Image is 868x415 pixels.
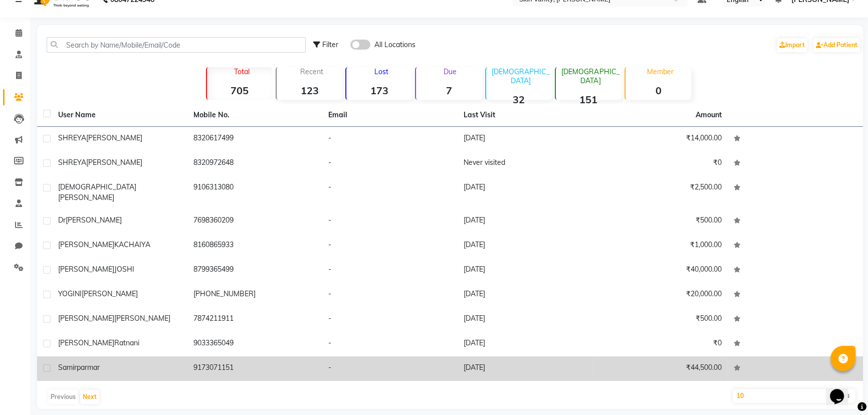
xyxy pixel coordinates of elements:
p: Due [418,67,482,76]
iframe: chat widget [826,375,858,405]
td: 9173071151 [187,356,323,381]
p: Total [211,67,273,76]
span: Filter [322,40,338,49]
td: ₹20,000.00 [593,283,728,307]
td: ₹0 [593,151,728,176]
td: - [322,332,458,356]
td: ₹0 [593,332,728,356]
p: Lost [350,67,412,76]
span: SHREYA [58,133,86,142]
span: [PERSON_NAME] [86,158,142,167]
span: [PERSON_NAME] [114,314,170,323]
strong: 7 [416,84,482,97]
td: - [322,151,458,176]
span: [PERSON_NAME] [58,338,114,347]
td: [DATE] [458,127,593,151]
span: [PERSON_NAME] [58,193,114,202]
td: [DATE] [458,258,593,283]
td: 7874211911 [187,307,323,332]
td: [DATE] [458,234,593,258]
td: - [322,234,458,258]
p: [DEMOGRAPHIC_DATA] [490,67,552,85]
span: SHREYA [58,158,86,167]
strong: 123 [277,84,342,97]
td: 8160865933 [187,234,323,258]
td: [DATE] [458,307,593,332]
span: [PERSON_NAME] [66,216,122,225]
th: Last Visit [458,104,593,127]
span: YOGINI [58,289,82,298]
strong: 705 [207,84,273,97]
td: - [322,283,458,307]
span: [PERSON_NAME] [86,133,142,142]
span: parmar [77,363,100,372]
th: Mobile No. [187,104,323,127]
td: - [322,209,458,234]
td: 8320617499 [187,127,323,151]
span: Dr [58,216,66,225]
th: Email [322,104,458,127]
td: ₹2,500.00 [593,176,728,209]
td: ₹500.00 [593,209,728,234]
span: JOSHI [114,265,134,274]
a: Import [777,38,807,52]
span: samir [58,363,77,372]
td: ₹500.00 [593,307,728,332]
span: [DEMOGRAPHIC_DATA] [58,182,136,191]
td: 9033365049 [187,332,323,356]
button: Next [80,390,99,404]
td: 9106313080 [187,176,323,209]
td: - [322,127,458,151]
td: ₹40,000.00 [593,258,728,283]
td: 8320972648 [187,151,323,176]
span: KACHAIYA [114,240,150,249]
td: ₹44,500.00 [593,356,728,381]
td: [DATE] [458,332,593,356]
td: 8799365499 [187,258,323,283]
td: - [322,176,458,209]
td: - [322,307,458,332]
span: [PERSON_NAME] [58,265,114,274]
strong: 32 [486,93,552,106]
strong: 0 [625,84,691,97]
td: - [322,356,458,381]
span: Ratnani [114,338,139,347]
td: 7698360209 [187,209,323,234]
p: Recent [281,67,342,76]
td: ₹1,000.00 [593,234,728,258]
td: ₹14,000.00 [593,127,728,151]
td: - [322,258,458,283]
span: [PERSON_NAME] [82,289,138,298]
td: [DATE] [458,356,593,381]
td: [DATE] [458,176,593,209]
td: [PHONE_NUMBER] [187,283,323,307]
td: Never visited [458,151,593,176]
input: Search by Name/Mobile/Email/Code [47,37,306,53]
span: [PERSON_NAME] [58,240,114,249]
a: Add Patient [813,38,860,52]
strong: 173 [346,84,412,97]
span: [PERSON_NAME] [58,314,114,323]
span: All Locations [374,40,415,50]
td: [DATE] [458,209,593,234]
th: User Name [52,104,187,127]
p: [DEMOGRAPHIC_DATA] [560,67,621,85]
th: Amount [690,104,728,126]
p: Member [629,67,691,76]
strong: 151 [556,93,621,106]
td: [DATE] [458,283,593,307]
